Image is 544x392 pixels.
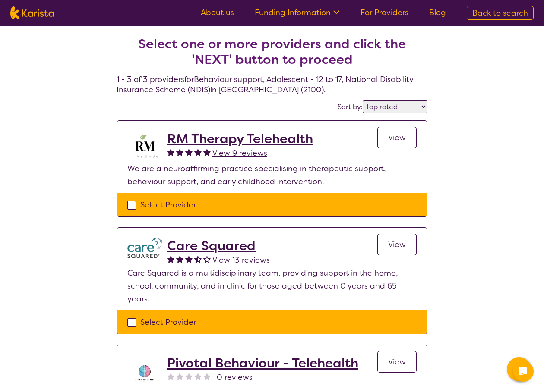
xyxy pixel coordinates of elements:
span: View [388,132,406,143]
img: nonereviewstar [203,373,211,380]
img: b3hjthhf71fnbidirs13.png [127,131,162,162]
button: Channel Menu [507,357,531,381]
img: Karista logo [10,6,54,19]
a: View [377,351,417,373]
a: About us [201,7,234,18]
a: RM Therapy Telehealth [167,131,313,147]
img: s8av3rcikle0tbnjpqc8.png [127,355,162,390]
h2: Select one or more providers and click the 'NEXT' button to proceed [127,36,417,67]
img: fullstar [167,255,174,263]
img: nonereviewstar [176,373,183,380]
img: fullstar [185,255,193,263]
img: watfhvlxxexrmzu5ckj6.png [127,238,162,258]
img: fullstar [203,148,211,156]
a: View 13 reviews [212,254,270,267]
img: nonereviewstar [194,373,202,380]
label: Sort by: [338,102,363,111]
a: Funding Information [255,7,340,18]
a: View [377,127,417,148]
img: emptystar [203,255,211,263]
img: fullstar [176,255,183,263]
img: fullstar [167,148,174,156]
p: Care Squared is a multidisciplinary team, providing support in the home, school, community, and i... [127,267,417,305]
img: fullstar [176,148,183,156]
span: View [388,357,406,367]
h4: 1 - 3 of 3 providers for Behaviour support , Adolescent - 12 to 17 , National Disability Insuranc... [117,16,427,95]
span: 0 reviews [217,371,253,384]
img: fullstar [194,148,202,156]
a: Back to search [467,6,534,20]
img: nonereviewstar [185,373,193,380]
a: Pivotal Behaviour - Telehealth [167,355,358,371]
a: Care Squared [167,238,270,254]
a: For Providers [361,7,408,18]
span: Back to search [472,8,528,18]
a: View [377,234,417,255]
span: View 13 reviews [212,255,270,265]
a: Blog [429,7,446,18]
span: View 9 reviews [212,148,267,158]
span: View [388,239,406,250]
p: We are a neuroaffirming practice specialising in therapeutic support, behaviour support, and earl... [127,162,417,188]
img: nonereviewstar [167,373,174,380]
a: View 9 reviews [212,147,267,160]
img: halfstar [194,255,202,263]
img: fullstar [185,148,193,156]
